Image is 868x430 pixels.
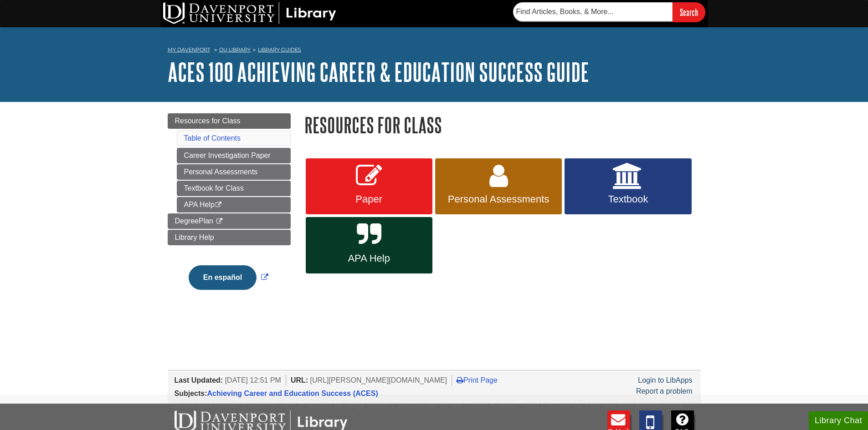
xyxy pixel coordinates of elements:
a: Library Help [168,230,291,245]
span: Library Help [175,233,214,241]
span: Last Updated: [175,376,223,384]
img: DU Library [163,2,336,24]
a: Print Page [457,376,498,384]
a: DU Library [219,46,251,53]
a: Read More [197,413,233,421]
a: Paper [306,158,432,215]
a: DegreePlan [168,213,291,229]
nav: breadcrumb [168,44,701,58]
a: Achieving Career and Education Success (ACES) [207,390,378,397]
span: APA Help [313,253,426,264]
i: Print Page [457,376,463,384]
sup: TM [570,400,577,406]
a: Textbook for Class [177,181,291,196]
div: Guide Page Menu [168,113,291,305]
div: This site uses cookies and records your IP address for usage statistics. Additionally, we use Goo... [168,400,701,425]
a: Link opens in new window [186,273,271,281]
a: Login to LibApps [638,376,692,384]
a: Personal Assessments [435,158,562,215]
a: Resources for Class [168,113,291,129]
h1: Resources for Class [304,113,701,137]
a: Personal Assessments [177,164,291,180]
sup: TM [519,400,526,406]
button: En español [189,265,257,290]
span: [URL][PERSON_NAME][DOMAIN_NAME] [310,376,447,384]
button: Close [239,411,257,425]
span: Subjects: [175,390,207,397]
span: Resources for Class [175,117,241,125]
span: Textbook [571,193,684,205]
a: APA Help [306,217,432,273]
a: Library Guides [258,46,301,53]
a: Table of Contents [184,134,241,142]
input: Search [673,2,705,22]
a: Report a problem [636,387,693,395]
span: Paper [313,193,426,205]
a: Career Investigation Paper [177,148,291,163]
i: This link opens in a new window [215,202,222,208]
span: Personal Assessments [442,193,555,205]
input: Find Articles, Books, & More... [513,2,673,21]
a: Textbook [565,158,691,215]
span: URL: [291,376,308,384]
span: [DATE] 12:51 PM [225,376,281,384]
span: DegreePlan [175,217,214,225]
button: Library Chat [809,411,868,430]
form: Searches DU Library's articles, books, and more [513,2,705,22]
a: ACES 100 Achieving Career & Education Success Guide [168,58,589,86]
i: This link opens in a new window [215,218,223,224]
a: APA Help [177,197,291,212]
a: My Davenport [168,46,210,54]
